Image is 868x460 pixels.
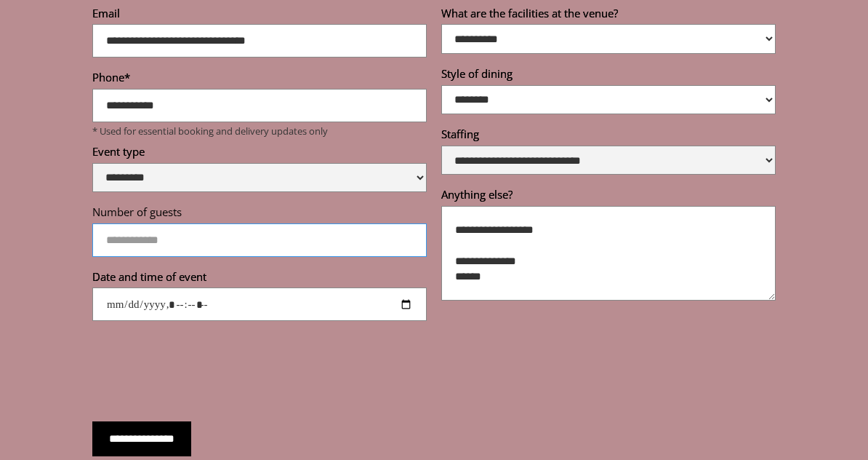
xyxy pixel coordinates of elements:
[441,187,776,206] label: Anything else?
[92,205,427,223] label: Number of guests
[92,269,427,288] label: Date and time of event
[441,6,776,25] label: What are the facilities at the venue?
[92,343,313,400] iframe: reCAPTCHA
[92,6,427,25] label: Email
[92,144,427,163] label: Event type
[92,125,427,137] p: * Used for essential booking and delivery updates only
[441,127,776,146] label: Staffing
[441,66,776,85] label: Style of dining
[92,70,427,89] label: Phone*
